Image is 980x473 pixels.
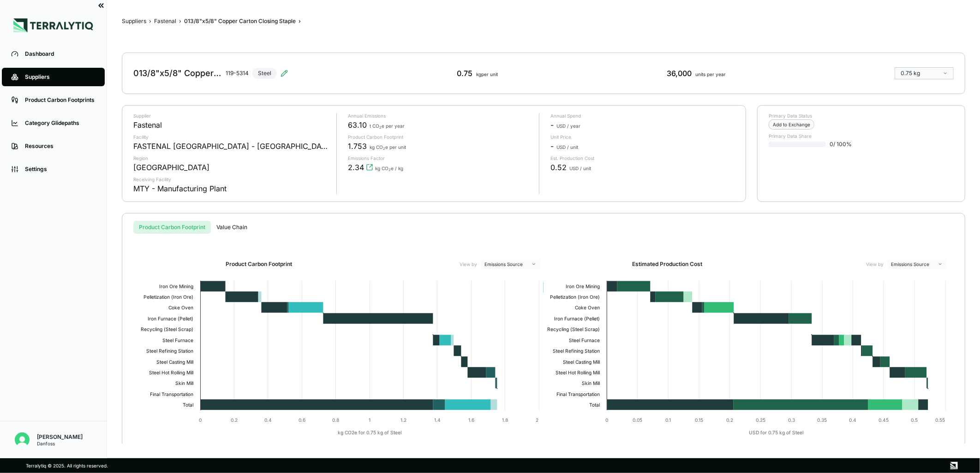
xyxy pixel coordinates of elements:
[481,260,540,269] button: Emissions Source
[582,380,600,386] text: Skin Mill
[569,337,600,343] text: Steel Furnace
[133,177,329,182] p: Receiving Facility
[179,18,181,25] span: ›
[338,430,401,436] text: kg CO2e for 0.75 kg of Steel
[159,284,193,290] text: Iron Ore Mining
[756,417,765,423] text: 0.25
[563,359,600,365] text: Steel Casting Mill
[556,144,578,150] span: USD / unit
[566,284,600,290] text: Iron Ore Mining
[502,417,508,423] text: 1.8
[25,142,96,150] div: Resources
[550,162,567,173] span: 0.52
[911,417,918,423] text: 0.5
[133,141,329,152] div: FASTENAL [GEOGRAPHIC_DATA] - [GEOGRAPHIC_DATA]
[370,123,405,129] span: t CO e per year
[122,18,146,25] button: Suppliers
[556,391,600,397] text: Final Transportation
[183,402,193,408] text: Total
[369,417,370,423] text: 1
[226,70,249,77] div: 119-5314
[887,260,946,269] button: Emissions Source
[13,18,93,32] img: Logo
[830,141,852,148] span: 0 / 100 %
[133,221,954,234] div: s
[383,147,385,151] sub: 2
[550,141,554,152] span: -
[146,348,193,354] text: Steel Refining Station
[15,432,30,447] img: Emily Calam
[133,68,222,79] div: 013/8"x5/8" Copper Carton Closing Staple
[370,144,406,150] span: kg CO e per unit
[665,417,671,423] text: 0.1
[37,441,83,446] div: Danfoss
[25,96,96,104] div: Product Carbon Footprints
[366,164,373,171] svg: View audit trail
[348,113,532,118] p: Annual Emissions
[550,113,735,118] p: Annual Spend
[133,113,329,118] p: Supplier
[589,402,600,408] text: Total
[148,316,193,321] text: Iron Furnace (Pellet)
[25,50,96,58] div: Dashboard
[264,417,272,423] text: 0.4
[226,260,292,268] h2: Product Carbon Footprint
[388,168,391,172] sub: 2
[133,119,162,130] div: Fastenal
[149,370,193,376] text: Steel Hot Rolling Mill
[695,417,703,423] text: 0.15
[211,221,253,234] button: Value Chain
[11,429,33,451] button: Open user button
[199,417,202,423] text: 0
[476,71,498,77] span: kg per unit
[460,261,477,267] label: View by
[935,417,945,423] text: 0.55
[788,417,795,423] text: 0.3
[348,162,364,173] span: 2.34
[37,433,83,441] div: [PERSON_NAME]
[556,370,600,376] text: Steel Hot Rolling Mill
[143,294,193,300] text: Pelletization (Iron Ore)
[375,166,403,171] span: kg CO e / kg
[569,166,591,171] span: USD / unit
[468,417,474,423] text: 1.6
[556,123,580,129] span: USD / year
[348,155,532,161] p: Emissions Factor
[726,417,733,423] text: 0.2
[605,417,608,423] text: 0
[457,68,498,79] div: 0.75
[769,119,814,130] div: Add to Exchange
[133,162,209,173] div: [GEOGRAPHIC_DATA]
[769,113,954,118] p: Primary Data Status
[434,417,441,423] text: 1.4
[895,67,954,79] button: 0.75 kg
[150,391,193,397] text: Final Transportation
[348,134,532,140] p: Product Carbon Footprint
[168,305,193,310] text: Coke Oven
[162,337,193,343] text: Steel Furnace
[550,134,735,140] p: Unit Price
[749,430,803,436] text: USD for 0.75 kg of Steel
[133,134,329,140] p: Facility
[154,18,176,25] button: Fastenal
[149,18,151,25] span: ›
[879,417,889,423] text: 0.45
[348,141,367,152] span: 1.753
[769,133,954,139] p: Primary Data Share
[25,73,96,81] div: Suppliers
[633,417,642,423] text: 0.05
[695,71,726,77] span: units per year
[175,380,193,386] text: Skin Mill
[575,305,600,310] text: Coke Oven
[554,316,600,321] text: Iron Furnace (Pellet)
[299,18,301,25] span: ›
[133,183,227,194] div: MTY - Manufacturing Plant
[632,260,702,268] h2: Estimated Production Cost
[133,155,329,161] p: Region
[299,417,305,423] text: 0.6
[849,417,857,423] text: 0.4
[25,119,96,127] div: Category Glidepaths
[348,119,367,130] span: 63.10
[156,359,193,365] text: Steel Casting Mill
[553,348,600,354] text: Steel Refining Station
